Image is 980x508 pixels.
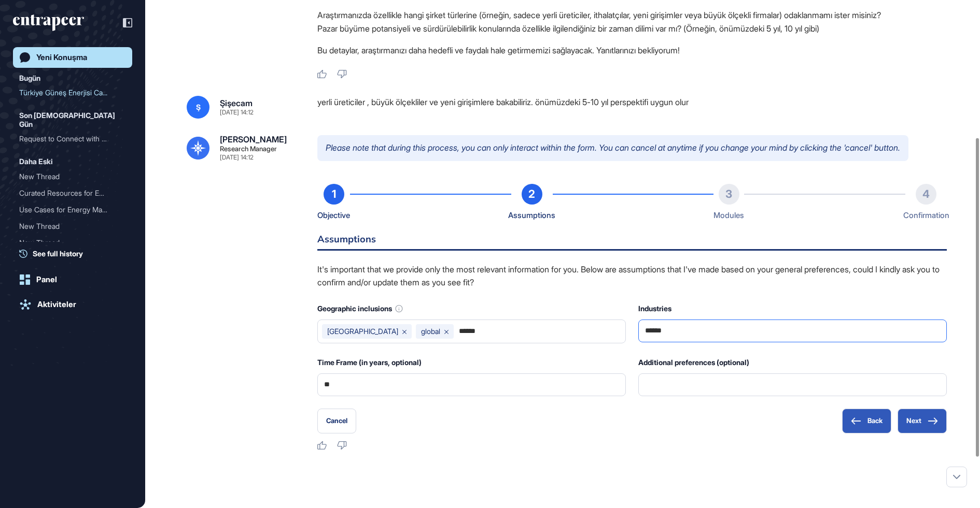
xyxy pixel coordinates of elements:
div: Son [DEMOGRAPHIC_DATA] Gün [19,109,126,130]
a: See full history [19,248,132,259]
div: Curated Resources for Ene... [19,185,118,201]
div: Modules [713,209,744,222]
div: yerli üreticiler , büyük ölçekliler ve yeni girişimlere bakabiliriz. önümüzdeki 5-10 yıl perspekt... [317,96,947,119]
a: Panel [13,269,132,290]
div: Research Manager [220,146,277,152]
div: Geographic inclusions [317,302,626,315]
div: New Thread [19,218,126,235]
div: Request to Connect with Reese [19,130,126,147]
div: Yeni Konuşma [36,53,87,62]
div: Daha Eski [19,155,53,168]
span: See full history [33,248,83,259]
div: Use Cases for Energy Mana... [19,201,118,218]
div: 2 [522,184,542,205]
div: [PERSON_NAME] [220,135,287,143]
div: Aktiviteler [37,300,76,309]
div: [DATE] 14:12 [220,154,254,161]
div: New Thread [19,168,118,185]
div: New Thread [19,235,118,251]
a: Aktiviteler [13,294,132,315]
div: Şişecam [220,99,253,107]
button: Next [898,409,947,433]
li: Pazar büyüme potansiyeli ve sürdürülebilirlik konularında özellikle ilgilendiğiniz bir zaman dili... [317,22,947,35]
div: Request to Connect with R... [19,130,118,147]
p: It's important that we provide only the most relevant information for you. Below are assumptions ... [317,263,947,289]
div: Use Cases for Energy Management in Glass Manufacturing [19,201,126,218]
div: New Thread [19,168,126,185]
div: Additional preferences (optional) [638,356,947,369]
div: Time Frame (in years, optional) [317,356,626,369]
div: Türkiye Güneş Enerjisi Camları Pazarı Analizi: Rekabet, İthalat Etkileri ve Enerji Depolama Tekno... [19,84,126,101]
button: Cancel [317,409,356,433]
div: 3 [719,184,739,205]
div: New Thread [19,218,118,235]
div: Curated Resources for Energy Management in Manufacturing [19,185,126,201]
div: Confirmation [903,209,949,222]
button: Back [842,409,891,433]
h6: Assumptions [317,235,947,251]
span: Ş [196,103,201,111]
span: [GEOGRAPHIC_DATA] [327,327,398,336]
div: Industries [638,302,947,315]
div: Türkiye Güneş Enerjisi Ca... [19,84,118,101]
span: global [421,327,440,336]
p: Please note that during this process, you can only interact within the form. You can cancel at an... [317,135,908,161]
div: Assumptions [508,209,555,222]
div: Objective [317,209,350,222]
li: Araştırmanızda özellikle hangi şirket türlerine (örneğin, sadece yerli üreticiler, ithalatçılar, ... [317,8,947,22]
div: 1 [324,184,344,205]
div: [DATE] 14:12 [220,109,254,115]
div: entrapeer-logo [13,14,84,31]
a: Yeni Konuşma [13,47,132,68]
div: Panel [36,275,57,284]
p: Bu detaylar, araştırmanızı daha hedefli ve faydalı hale getirmemizi sağlayacak. Yanıtlarınızı bek... [317,43,947,57]
div: New Thread [19,235,126,251]
div: 4 [916,184,936,205]
div: Bugün [19,72,40,84]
